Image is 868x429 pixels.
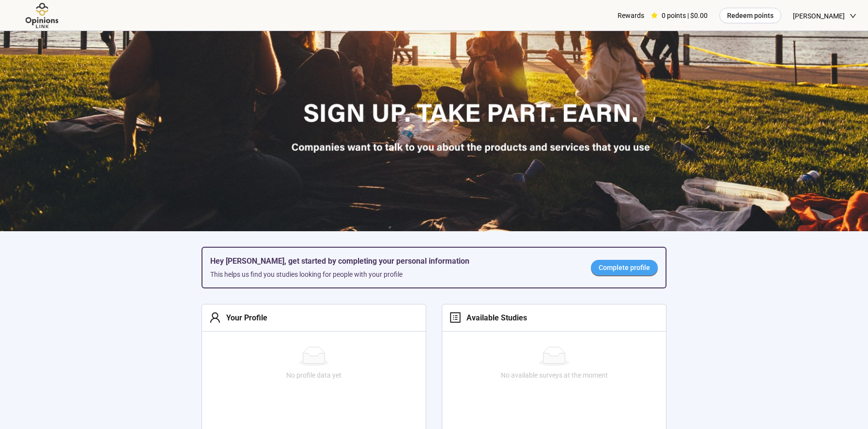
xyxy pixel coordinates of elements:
[221,312,267,324] div: Your Profile
[461,312,527,324] div: Available Studies
[599,262,650,273] span: Complete profile
[719,8,781,23] button: Redeem points
[210,255,575,267] h5: Hey [PERSON_NAME], get started by completing your personal information
[449,312,461,323] span: profile
[591,260,658,275] a: Complete profile
[209,312,221,323] span: user
[446,370,662,381] div: No available surveys at the moment
[651,12,658,19] span: star
[210,269,575,280] div: This helps us find you studies looking for people with your profile
[206,370,422,381] div: No profile data yet
[850,13,856,19] span: down
[727,10,774,21] span: Redeem points
[793,0,845,32] span: [PERSON_NAME]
